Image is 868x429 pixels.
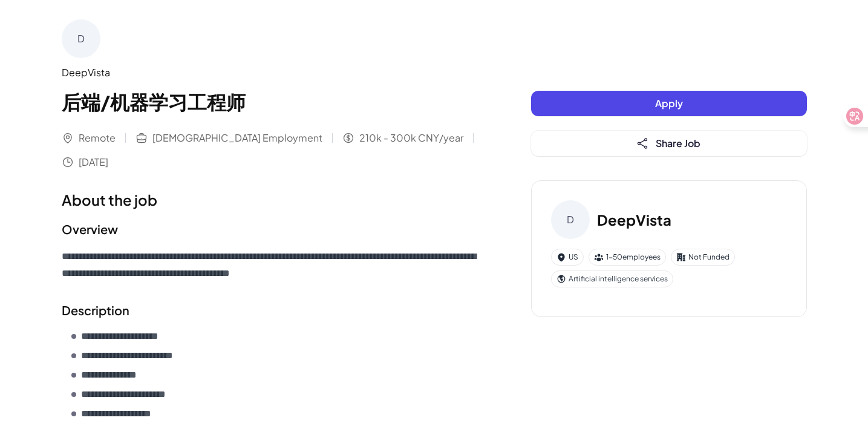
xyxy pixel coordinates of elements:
[531,131,807,156] button: Share Job
[597,209,671,231] h3: DeepVista
[62,220,483,238] h2: Overview
[655,97,683,110] span: Apply
[79,131,116,145] span: Remote
[359,131,463,145] span: 210k - 300k CNY/year
[551,200,590,239] div: D
[589,249,666,266] div: 1-50 employees
[62,87,483,116] h1: 后端/机器学习工程师
[62,19,100,58] div: D
[551,270,673,287] div: Artificial intelligence services
[656,137,700,149] span: Share Job
[551,249,584,266] div: US
[671,249,735,266] div: Not Funded
[62,301,483,319] h2: Description
[152,131,322,145] span: [DEMOGRAPHIC_DATA] Employment
[62,65,483,80] div: DeepVista
[79,155,108,169] span: [DATE]
[62,189,483,211] h1: About the job
[531,91,807,116] button: Apply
